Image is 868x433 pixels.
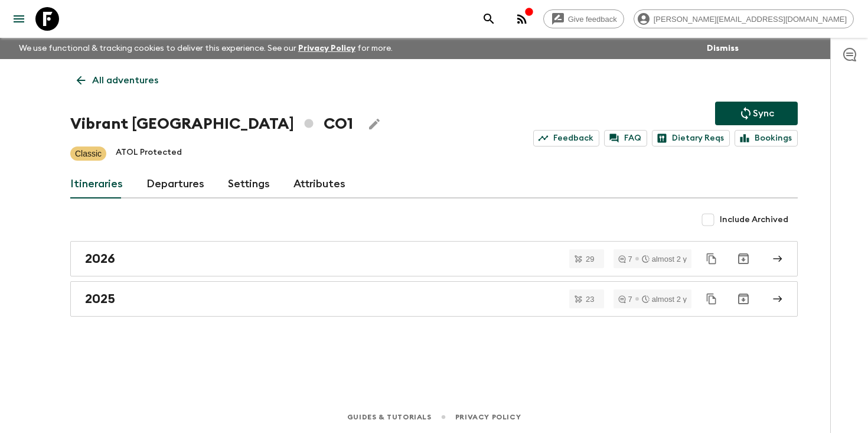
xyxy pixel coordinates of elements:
button: Archive [732,287,755,311]
div: 7 [618,295,632,303]
h1: Vibrant [GEOGRAPHIC_DATA] CO1 [70,112,353,136]
p: All adventures [92,73,158,87]
a: Itineraries [70,170,123,198]
button: Dismiss [704,40,742,57]
a: Attributes [293,170,345,198]
p: We use functional & tracking cookies to deliver this experience. See our for more. [14,38,397,59]
button: Sync adventure departures to the booking engine [715,102,798,125]
span: Give feedback [562,15,624,24]
a: FAQ [604,130,647,146]
button: Edit Adventure Title [363,112,386,136]
h2: 2025 [85,291,115,307]
h2: 2026 [85,251,115,266]
a: Give feedback [543,9,624,28]
a: Departures [146,170,204,198]
div: almost 2 y [642,255,687,263]
a: Privacy Policy [455,411,521,424]
button: search adventures [477,7,501,31]
button: Archive [732,247,755,271]
p: Sync [753,106,774,121]
a: All adventures [70,69,165,92]
p: ATOL Protected [116,146,182,161]
div: 7 [618,255,632,263]
a: 2025 [70,281,798,317]
a: Feedback [533,130,599,146]
a: Bookings [735,130,798,146]
a: Privacy Policy [298,44,355,53]
p: Classic [75,148,102,159]
a: Settings [228,170,270,198]
span: 29 [579,255,601,263]
a: 2026 [70,241,798,276]
span: 23 [579,295,601,303]
button: Duplicate [701,248,722,269]
div: almost 2 y [642,295,687,303]
div: [PERSON_NAME][EMAIL_ADDRESS][DOMAIN_NAME] [634,9,854,28]
button: menu [7,7,31,31]
span: [PERSON_NAME][EMAIL_ADDRESS][DOMAIN_NAME] [647,15,853,24]
button: Duplicate [701,288,722,310]
a: Guides & Tutorials [347,411,432,424]
span: Include Archived [720,214,788,226]
a: Dietary Reqs [652,130,730,146]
